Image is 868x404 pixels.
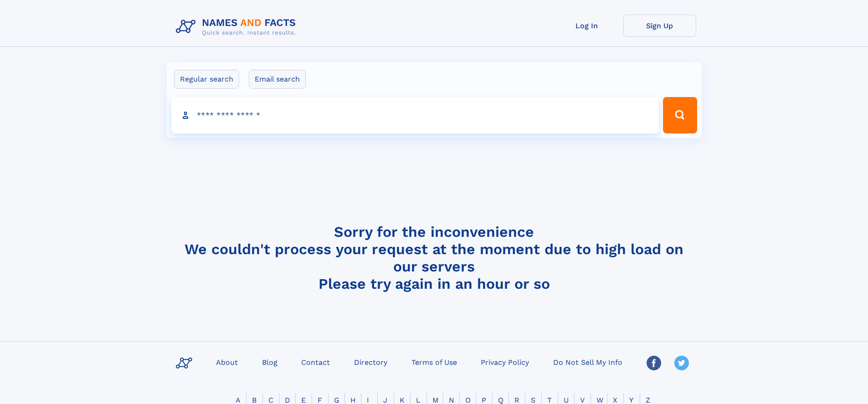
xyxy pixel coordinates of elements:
input: search input [171,97,659,133]
a: Blog [258,355,281,368]
img: Twitter [674,356,689,370]
button: Search Button [663,97,697,133]
label: Regular search [174,70,239,89]
a: Do Not Sell My Info [550,355,626,368]
img: Logo Names and Facts [172,15,303,39]
a: Privacy Policy [477,355,533,368]
h4: Sorry for the inconvenience We couldn't process your request at the moment due to high load on ou... [172,223,696,292]
a: Sign Up [623,15,696,37]
a: Log In [550,15,623,37]
a: Directory [350,355,391,368]
a: Contact [298,355,334,368]
img: Facebook [647,356,661,370]
a: About [212,355,241,368]
a: Terms of Use [408,355,461,368]
label: Email search [249,70,306,89]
